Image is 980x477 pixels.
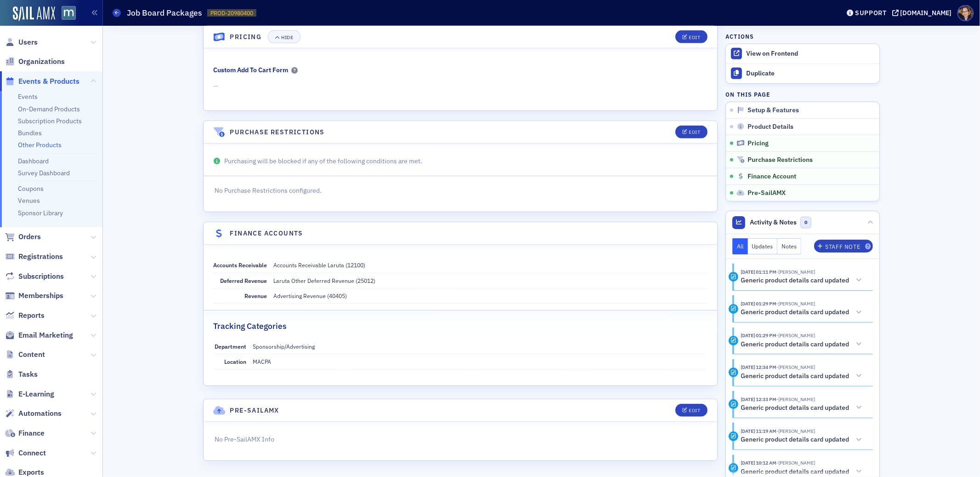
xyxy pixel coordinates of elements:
[5,76,79,86] a: Events & Products
[18,428,45,438] span: Finance
[127,7,203,18] h1: Job Board Packages
[741,308,850,316] h5: Generic product details card updated
[777,428,816,434] span: Katie Foo
[220,277,267,284] span: Deferred Revenue
[281,34,293,40] div: Hide
[741,371,866,381] button: Generic product details card updated
[18,271,64,282] span: Subscriptions
[62,6,76,20] img: SailAMX
[213,320,287,332] h2: Tracking Categories
[901,9,952,17] div: [DOMAIN_NAME]
[748,123,794,131] span: Product Details
[18,291,63,301] span: Memberships
[741,468,850,476] h5: Generic product details card updated
[5,291,63,301] a: Memberships
[230,406,279,415] h4: Pre-SailAMX
[5,389,54,399] a: E-Learning
[18,232,41,242] span: Orders
[675,404,707,417] button: Edit
[748,189,786,197] span: Pre-SailAMX
[726,64,879,83] button: Duplicate
[5,330,73,340] a: Email Marketing
[224,358,246,365] span: Location
[729,399,738,409] div: Activity
[729,368,738,377] div: Activity
[18,169,70,177] a: Survey Dashboard
[18,117,82,125] a: Subscription Products
[689,34,701,40] div: Edit
[748,106,799,115] span: Setup & Features
[18,330,73,340] span: Email Marketing
[18,76,79,86] span: Events & Products
[213,81,708,91] span: —
[230,32,262,42] h4: Pricing
[5,310,45,321] a: Reports
[892,10,955,16] button: [DOMAIN_NAME]
[18,408,62,419] span: Automations
[5,57,65,67] a: Organizations
[689,408,701,413] div: Edit
[13,6,55,21] a: SailAMX
[18,141,62,149] a: Other Products
[18,157,49,165] a: Dashboard
[741,339,866,349] button: Generic product details card updated
[18,129,42,137] a: Bundles
[18,448,46,458] span: Connect
[675,30,707,43] button: Edit
[777,364,816,370] span: Michelle Brown
[777,460,816,466] span: Michelle Brown
[230,127,325,137] h4: Purchase Restrictions
[210,9,253,17] span: PROD-20980400
[777,269,816,275] span: Katie Foo
[741,435,866,445] button: Generic product details card updated
[741,276,850,285] h5: Generic product details card updated
[18,310,45,321] span: Reports
[18,389,54,399] span: E-Learning
[5,232,41,242] a: Orders
[777,396,816,402] span: Michelle Brown
[746,50,875,58] div: View on Frontend
[213,261,267,269] span: Accounts Receivable
[5,37,38,47] a: Users
[741,364,777,370] time: 6/26/2025 12:34 PM
[855,9,887,17] div: Support
[18,184,44,193] a: Coupons
[244,292,267,299] span: Revenue
[748,172,797,181] span: Finance Account
[741,308,866,317] button: Generic product details card updated
[268,30,300,43] button: Hide
[18,252,63,262] span: Registrations
[741,269,777,275] time: 6/27/2025 01:11 PM
[741,300,777,307] time: 6/26/2025 01:29 PM
[18,369,38,379] span: Tasks
[675,126,707,138] button: Edit
[729,304,738,314] div: Activity
[5,252,63,262] a: Registrations
[729,272,738,282] div: Activity
[741,396,777,402] time: 6/26/2025 12:33 PM
[729,336,738,345] div: Activity
[746,69,875,78] div: Duplicate
[777,332,816,339] span: Katie Foo
[957,5,974,21] span: Profile
[55,6,76,22] a: View Homepage
[18,350,45,360] span: Content
[689,130,701,135] div: Edit
[5,448,46,458] a: Connect
[729,431,738,441] div: Activity
[18,209,63,217] a: Sponsor Library
[741,332,777,339] time: 6/26/2025 01:29 PM
[18,37,38,47] span: Users
[729,463,738,473] div: Activity
[748,156,813,164] span: Purchase Restrictions
[273,261,365,269] div: Accounts Receivable Laruta (12100)
[814,240,873,253] button: Staff Note
[741,460,777,466] time: 6/24/2025 10:12 AM
[273,276,375,285] div: Laruta Other Deferred Revenue (25012)
[215,186,706,195] p: No Purchase Restrictions configured.
[732,238,748,254] button: All
[777,238,801,254] button: Notes
[741,467,866,477] button: Generic product details card updated
[725,90,880,98] h4: On this page
[741,436,850,444] h5: Generic product details card updated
